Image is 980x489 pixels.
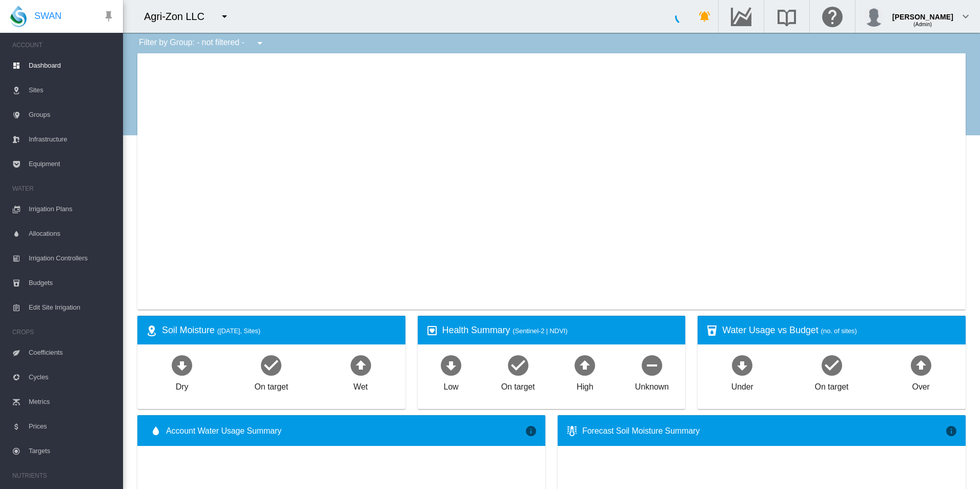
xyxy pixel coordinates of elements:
span: Irrigation Plans [29,197,115,221]
md-icon: icon-cup-water [706,324,718,337]
span: Targets [29,439,115,463]
span: Allocations [29,221,115,246]
span: Groups [29,103,115,127]
md-icon: icon-arrow-down-bold-circle [439,353,463,377]
div: Under [731,377,753,393]
md-icon: icon-information [525,425,537,437]
span: Cycles [29,365,115,390]
span: Metrics [29,390,115,414]
div: Forecast Soil Moisture Summary [582,425,945,437]
span: Sites [29,78,115,103]
md-icon: icon-checkbox-marked-circle [506,353,530,377]
md-icon: Click here for help [820,10,845,23]
div: Soil Moisture [162,324,397,337]
md-icon: icon-bell-ring [699,10,711,23]
span: Irrigation Controllers [29,246,115,271]
span: (no. of sites) [821,327,857,335]
span: ([DATE], Sites) [217,327,260,335]
div: Filter by Group: - not filtered - [131,33,273,53]
span: Infrastructure [29,127,115,152]
span: Prices [29,414,115,439]
md-icon: icon-minus-circle [640,353,664,377]
md-icon: icon-arrow-up-bold-circle [349,353,373,377]
md-icon: icon-heart-box-outline [426,324,438,337]
md-icon: icon-checkbox-marked-circle [820,353,844,377]
span: ACCOUNT [12,37,115,53]
md-icon: icon-checkbox-marked-circle [259,353,283,377]
span: Coefficients [29,340,115,365]
span: SWAN [34,10,62,23]
div: Wet [354,377,368,393]
md-icon: Search the knowledge base [774,10,799,23]
span: NUTRIENTS [12,467,115,484]
span: Budgets [29,271,115,295]
span: Equipment [29,152,115,176]
button: icon-menu-down [250,33,270,53]
div: Health Summary [442,324,678,337]
md-icon: icon-menu-down [254,37,266,49]
md-icon: icon-thermometer-lines [566,425,578,437]
md-icon: icon-arrow-down-bold-circle [170,353,194,377]
span: Edit Site Irrigation [29,295,115,320]
div: High [577,377,594,393]
div: [PERSON_NAME] [892,8,953,18]
div: Water Usage vs Budget [722,324,957,337]
div: Dry [176,377,189,393]
span: Account Water Usage Summary [166,425,525,437]
md-icon: icon-arrow-down-bold-circle [730,353,754,377]
md-icon: Go to the Data Hub [729,10,753,23]
div: Over [912,377,930,393]
button: icon-menu-down [214,6,235,27]
div: Low [443,377,458,393]
div: Agri-Zon LLC [144,9,214,24]
span: CROPS [12,324,115,340]
img: SWAN-Landscape-Logo-Colour-drop.png [10,6,27,27]
span: Dashboard [29,53,115,78]
md-icon: icon-arrow-up-bold-circle [573,353,597,377]
img: profile.jpg [864,6,884,27]
md-icon: icon-chevron-down [959,10,972,23]
span: WATER [12,180,115,197]
div: On target [501,377,535,393]
md-icon: icon-pin [103,10,115,23]
div: On target [815,377,849,393]
md-icon: icon-map-marker-radius [146,324,158,337]
div: Unknown [635,377,669,393]
md-icon: icon-information [945,425,957,437]
md-icon: icon-water [150,425,162,437]
span: (Sentinel-2 | NDVI) [513,327,567,335]
button: icon-bell-ring [695,6,715,27]
md-icon: icon-menu-down [218,10,231,23]
span: (Admin) [913,22,932,27]
div: On target [254,377,288,393]
md-icon: icon-arrow-up-bold-circle [909,353,933,377]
